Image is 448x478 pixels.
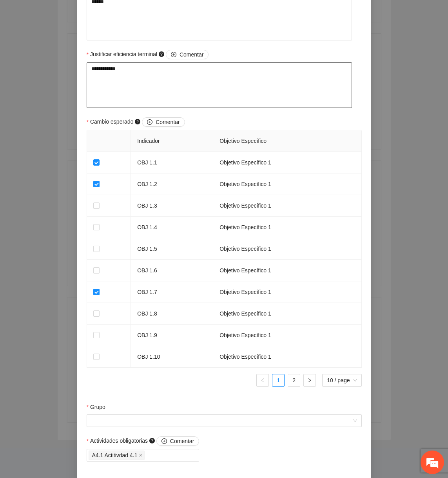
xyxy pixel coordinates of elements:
span: plus-circle [161,438,167,445]
td: Objetivo Específico 1 [213,325,361,346]
span: question-circle [159,51,164,57]
td: OBJ 1.9 [131,325,213,346]
td: Objetivo Específico 1 [213,173,361,195]
td: Objetivo Específico 1 [213,238,361,260]
td: Objetivo Específico 1 [213,303,361,325]
a: 1 [272,374,284,386]
button: Cambio esperado question-circle [142,117,185,127]
span: question-circle [149,438,155,443]
span: Cambio esperado [90,117,185,127]
span: Actividades obligatorias [90,436,199,446]
span: left [260,378,265,383]
td: OBJ 1.5 [131,238,213,260]
th: Objetivo Específico [213,130,361,152]
li: Previous Page [256,374,269,387]
li: Next Page [303,374,316,387]
label: Grupo [87,403,105,411]
td: OBJ 1.2 [131,173,213,195]
td: OBJ 1.4 [131,217,213,238]
a: 2 [288,374,300,386]
td: Objetivo Específico 1 [213,195,361,217]
button: right [303,374,316,387]
li: 2 [288,374,300,387]
button: Actividades obligatorias question-circle [156,436,199,446]
textarea: Escriba su mensaje y pulse “Intro” [4,214,149,242]
td: OBJ 1.8 [131,303,213,325]
li: 1 [272,374,285,387]
button: left [256,374,269,387]
span: Comentar [170,437,194,445]
div: Page Size [322,374,361,387]
td: OBJ 1.3 [131,195,213,217]
td: Objetivo Específico 1 [213,346,361,368]
span: close [139,453,143,457]
span: Comentar [180,50,203,59]
span: A4.1 Actitivdad 4.1 [89,451,145,460]
th: Indicador [131,130,213,152]
span: A4.1 Actitivdad 4.1 [92,451,138,460]
span: plus-circle [147,119,152,126]
button: Justificar eficiencia terminal question-circle [166,50,209,59]
span: 10 / page [327,374,357,386]
td: Objetivo Específico 1 [213,260,361,281]
input: Grupo [91,415,352,427]
td: OBJ 1.1 [131,152,213,173]
span: Comentar [156,118,180,126]
span: plus-circle [171,52,176,58]
span: question-circle [135,119,140,124]
div: Chatee con nosotros ahora [41,40,132,50]
span: Justificar eficiencia terminal [90,50,209,59]
span: Estamos en línea. [45,105,108,184]
td: OBJ 1.7 [131,281,213,303]
div: Minimizar ventana de chat en vivo [129,4,147,23]
td: Objetivo Específico 1 [213,152,361,173]
td: Objetivo Específico 1 [213,217,361,238]
td: Objetivo Específico 1 [213,281,361,303]
span: right [307,378,312,383]
td: OBJ 1.6 [131,260,213,281]
td: OBJ 1.10 [131,346,213,368]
